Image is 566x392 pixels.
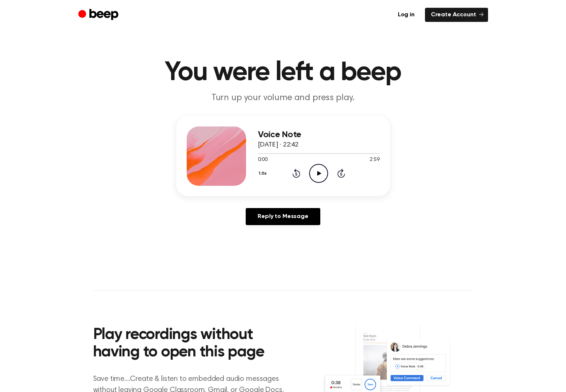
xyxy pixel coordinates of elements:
h3: Voice Note [258,130,380,140]
a: Reply to Message [246,208,320,225]
span: 0:00 [258,156,268,164]
span: 2:59 [370,156,379,164]
a: Log in [392,8,421,22]
p: Turn up your volume and press play. [141,92,426,104]
a: Beep [78,8,120,22]
span: [DATE] · 22:42 [258,142,299,148]
h1: You were left a beep [93,59,473,86]
a: Create Account [425,8,488,22]
button: 1.0x [258,167,269,180]
h2: Play recordings without having to open this page [93,326,293,362]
